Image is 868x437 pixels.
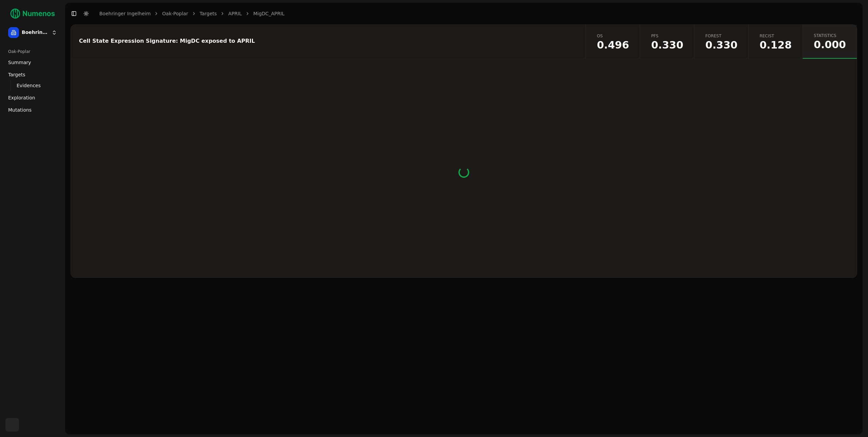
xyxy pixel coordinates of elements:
a: Forest0.330 [694,25,748,59]
a: OS0.496 [586,25,640,59]
span: 0.127771566961409 [759,40,792,50]
button: Toggle Dark Mode [81,9,91,18]
a: Recist0.128 [748,25,803,59]
a: Statistics0.000 [803,25,857,59]
span: Targets [8,71,25,78]
span: Recist [759,33,792,39]
a: Targets [200,10,217,17]
span: Exploration [8,94,35,101]
span: Forest [705,33,737,39]
a: MigDC_APRIL [253,10,284,17]
button: Boehringer Ingelheim [5,24,60,41]
a: Boehringer Ingelheim [99,10,151,17]
a: Mutations [5,104,60,115]
span: 0.330295859959195 [651,40,683,50]
a: Targets [5,69,60,80]
a: Oak-Poplar [162,10,188,17]
span: Summary [8,59,31,66]
span: Boehringer Ingelheim [22,30,49,36]
span: Statistics [814,33,846,38]
div: Cell State Expression Signature: MigDC exposed to APRIL [79,38,575,44]
a: Evidences [14,81,52,90]
span: 0.496336357358282 [597,40,629,50]
a: Summary [5,57,60,68]
img: Numenos [5,5,60,22]
a: PFS0.330 [640,25,694,59]
span: 0.330295859959195 [705,40,737,50]
button: Toggle Sidebar [69,9,79,18]
div: Oak-Poplar [5,46,60,57]
nav: breadcrumb [99,10,284,17]
span: Mutations [8,107,32,113]
span: Evidences [17,82,41,89]
a: Exploration [5,92,60,103]
span: 0.000394 [814,40,846,50]
a: APRIL [228,10,242,17]
span: OS [597,33,629,39]
span: PFS [651,33,683,39]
